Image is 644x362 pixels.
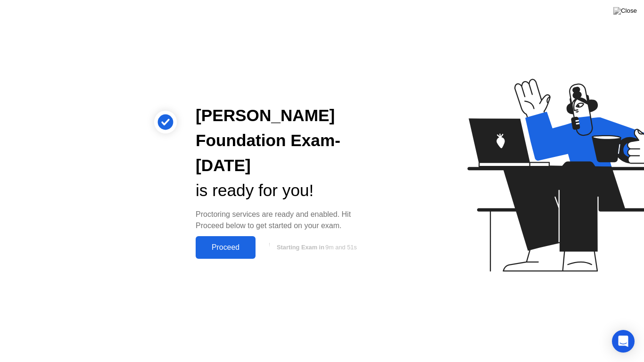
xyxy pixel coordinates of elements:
[613,7,637,15] img: Close
[196,209,371,231] div: Proctoring services are ready and enabled. Hit Proceed below to get started on your exam.
[196,178,371,203] div: is ready for you!
[198,243,253,252] div: Proceed
[325,244,357,251] span: 9m and 51s
[260,239,371,256] button: Starting Exam in9m and 51s
[196,236,256,259] button: Proceed
[196,103,371,178] div: [PERSON_NAME] Foundation Exam- [DATE]
[612,330,635,353] div: Open Intercom Messenger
